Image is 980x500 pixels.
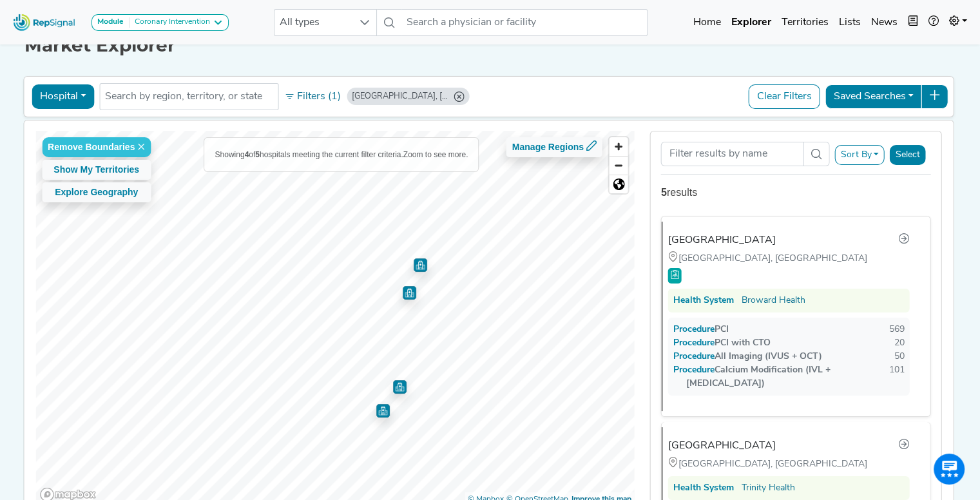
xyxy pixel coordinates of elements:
button: Filters (1) [281,86,344,108]
div: Map marker [403,286,416,300]
div: Fort Lauderdale, FL [347,88,469,105]
a: Territories [776,10,834,35]
button: Reset bearing to north [610,175,628,193]
div: PCI with CTO [673,336,771,350]
div: Health System [673,481,734,495]
div: Coronary Intervention [130,17,210,28]
span: Reset zoom [610,175,628,193]
span: Procedure [686,365,715,375]
button: Clear Filters [749,84,820,109]
span: Procedure [686,338,715,348]
strong: 5 [661,187,667,198]
button: Remove Boundaries [42,137,151,157]
div: Calcium Modification (IVL + [MEDICAL_DATA]) [673,363,889,390]
a: Home [688,10,726,35]
div: PCI [673,323,729,336]
div: 569 [889,323,905,336]
div: Map marker [393,380,407,394]
div: Map marker [414,258,427,272]
div: Map marker [374,399,392,418]
span: Procedure [686,325,715,334]
div: [GEOGRAPHIC_DATA] [668,438,776,454]
a: Lists [834,10,866,35]
a: Go to hospital profile [898,232,910,249]
div: Health System [673,294,734,307]
a: News [866,10,903,35]
button: Hospital [32,84,94,109]
a: Explorer [726,10,776,35]
div: results [661,185,931,200]
span: Zoom out [610,157,628,175]
div: [GEOGRAPHIC_DATA], [GEOGRAPHIC_DATA] [352,90,448,102]
button: Explore Geography [42,182,151,202]
div: [GEOGRAPHIC_DATA], [GEOGRAPHIC_DATA] [668,457,910,471]
div: 101 [889,363,905,390]
button: Saved Searches [825,84,922,109]
div: [GEOGRAPHIC_DATA], [GEOGRAPHIC_DATA] [668,251,910,265]
span: Zoom to see more. [403,150,468,159]
a: Broward Health [742,294,805,307]
div: [GEOGRAPHIC_DATA] [668,233,776,248]
b: 5 [255,150,260,159]
div: All Imaging (IVUS + OCT) [673,350,822,363]
button: Select [890,145,926,165]
strong: Module [97,18,124,26]
button: Show My Territories [42,160,151,180]
span: This hospital has ongoing trials [668,268,682,284]
h1: Market Explorer [24,35,956,57]
button: Sort By [834,145,885,165]
button: Intel Book [903,10,923,35]
div: 50 [894,350,905,363]
div: 20 [894,336,905,350]
button: Zoom out [610,156,628,175]
a: Trinity Health [742,481,795,495]
input: Search by region, territory, or state [105,89,273,104]
span: Procedure [686,352,715,361]
b: 4 [245,150,249,159]
input: Search a physician or facility [401,9,648,36]
a: Go to hospital profile [898,438,910,454]
button: Zoom in [610,137,628,156]
button: Manage Regions [506,137,602,157]
span: Showing of hospitals meeting the current filter criteria. [215,150,403,159]
button: ModuleCoronary Intervention [91,14,229,31]
input: Search Term [661,142,803,166]
span: All types [274,10,352,35]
